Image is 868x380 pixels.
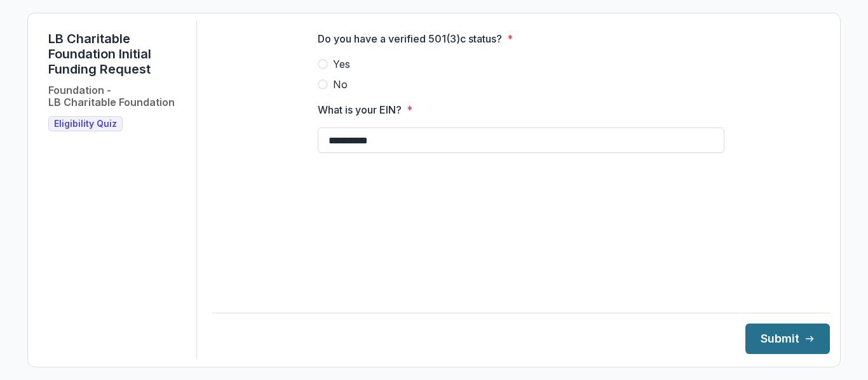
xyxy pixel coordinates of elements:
button: Submit [745,324,830,354]
span: Eligibility Quiz [54,119,117,129]
span: No [333,77,348,92]
h2: Foundation - LB Charitable Foundation [48,84,175,108]
p: What is your EIN? [318,102,402,117]
h1: LB Charitable Foundation Initial Funding Request [48,31,186,77]
span: Yes [333,56,350,72]
p: Do you have a verified 501(3)c status? [318,31,502,46]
